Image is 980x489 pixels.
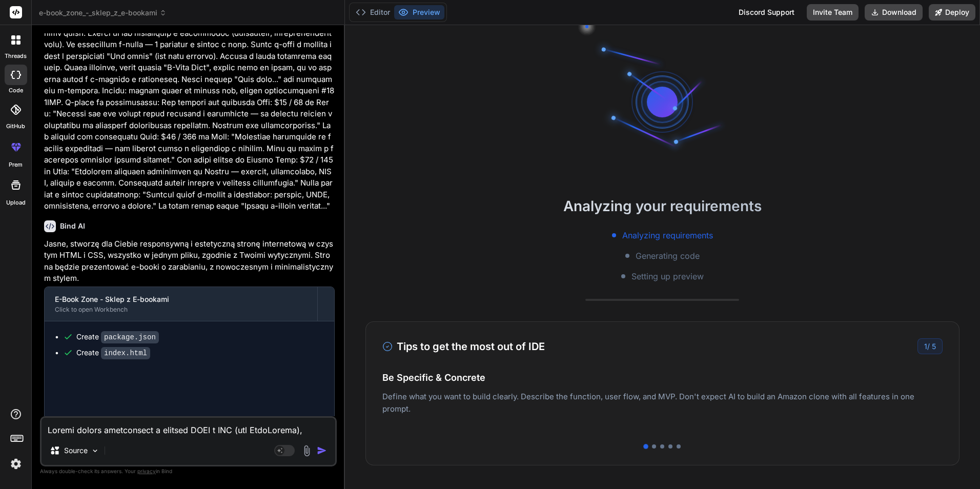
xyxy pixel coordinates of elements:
[301,445,313,457] img: attachment
[7,455,25,473] img: settings
[317,445,327,456] img: icon
[382,371,943,384] h4: Be Specific & Concrete
[40,466,337,476] p: Always double-check its answers. Your in Bind
[394,5,444,19] button: Preview
[39,8,167,18] span: e-book_zone_-_sklep_z_e-bookami
[865,4,923,21] button: Download
[44,16,335,212] p: Loremi dolors ametconsect a elitsed DOEI t INC (utl EtdoLorema), aliquaen a minimv quisn. Exerci ...
[631,270,704,282] span: Setting up preview
[64,445,88,456] p: Source
[382,339,545,354] h3: Tips to get the most out of IDE
[55,294,307,304] div: E-Book Zone - Sklep z E-bookami
[60,221,85,231] h6: Bind AI
[6,122,25,131] label: GitHub
[917,338,943,354] div: /
[137,468,156,474] span: privacy
[9,160,23,169] label: prem
[101,347,150,359] code: index.html
[622,229,713,241] span: Analyzing requirements
[807,4,859,21] button: Invite Team
[44,238,335,284] p: Jasne, stworzę dla Ciebie responsywną i estetyczną stronę internetową w czystym HTML i CSS, wszys...
[929,4,975,21] button: Deploy
[924,342,927,351] span: 1
[732,4,801,21] div: Discord Support
[352,5,394,19] button: Editor
[636,250,700,262] span: Generating code
[932,342,936,351] span: 5
[91,446,99,455] img: Pick Models
[9,86,23,95] label: code
[55,305,307,314] div: Click to open Workbench
[5,52,27,60] label: threads
[101,331,159,343] code: package.json
[76,332,159,342] div: Create
[76,348,150,358] div: Create
[45,287,317,321] button: E-Book Zone - Sklep z E-bookamiClick to open Workbench
[6,198,26,207] label: Upload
